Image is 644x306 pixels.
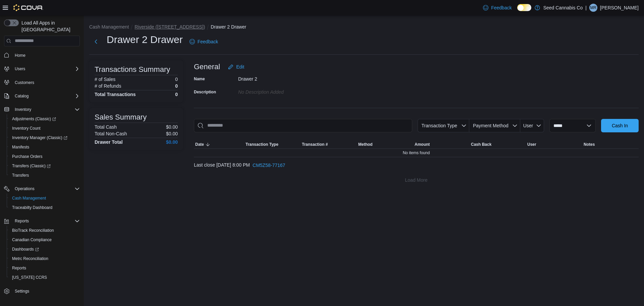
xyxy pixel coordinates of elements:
[12,154,43,159] span: Purchase Orders
[250,159,288,172] button: CM5Z58-77167
[585,4,587,12] p: |
[95,77,115,82] h6: # of Sales
[195,142,204,147] span: Date
[7,152,83,161] button: Purchase Orders
[236,63,244,70] span: Edit
[405,177,428,183] span: Load More
[175,83,178,89] p: 0
[12,275,47,280] span: [US_STATE] CCRS
[95,113,147,121] h3: Sales Summary
[225,60,247,74] button: Edit
[9,264,80,272] span: Reports
[9,264,29,272] a: Reports
[95,131,127,136] h6: Total Non-Cash
[1,184,83,193] button: Operations
[175,92,178,97] h4: 0
[9,236,54,244] a: Canadian Compliance
[194,140,244,148] button: Date
[7,133,83,142] a: Inventory Manager (Classic)
[95,83,121,89] h6: # of Refunds
[9,236,80,244] span: Canadian Compliance
[418,119,469,132] button: Transaction Type
[12,78,80,87] span: Customers
[12,126,41,131] span: Inventory Count
[15,93,29,99] span: Catalog
[7,245,83,254] a: Dashboards
[9,204,80,212] span: Traceabilty Dashboard
[238,87,328,95] div: No Description added
[166,131,178,136] p: $0.00
[7,142,83,152] button: Manifests
[7,193,83,203] button: Cash Management
[9,143,32,151] a: Manifests
[194,76,205,82] label: Name
[175,77,178,82] p: 0
[9,162,53,170] a: Transfers (Classic)
[95,139,123,145] h4: Drawer Total
[107,33,183,46] h1: Drawer 2 Drawer
[403,150,430,156] span: No items found
[517,11,518,11] span: Dark Mode
[9,152,45,161] a: Purchase Orders
[7,273,83,282] button: [US_STATE] CCRS
[358,142,373,147] span: Method
[12,265,26,271] span: Reports
[9,171,80,179] span: Transfers
[211,24,246,30] button: Drawer 2 Drawer
[9,204,55,212] a: Traceabilty Dashboard
[7,171,83,180] button: Transfers
[9,273,50,281] a: [US_STATE] CCRS
[12,287,32,295] a: Settings
[12,217,80,225] span: Reports
[480,1,514,14] a: Feedback
[527,142,536,147] span: User
[135,24,205,30] button: Riverside ([STREET_ADDRESS])
[12,116,56,122] span: Adjustments (Classic)
[95,92,136,97] h4: Total Transactions
[246,142,278,147] span: Transaction Type
[12,51,80,59] span: Home
[12,79,37,87] a: Customers
[526,140,582,148] button: User
[600,4,639,12] p: [PERSON_NAME]
[471,142,491,147] span: Cash Back
[7,263,83,273] button: Reports
[421,123,457,128] span: Transaction Type
[12,163,51,169] span: Transfers (Classic)
[12,195,46,201] span: Cash Management
[491,4,512,11] span: Feedback
[238,74,328,82] div: Drawer 2
[7,235,83,245] button: Canadian Compliance
[12,144,29,150] span: Manifests
[357,140,413,148] button: Method
[7,226,83,235] button: BioTrack Reconciliation
[9,134,80,142] span: Inventory Manager (Classic)
[12,105,34,114] button: Inventory
[9,143,80,151] span: Manifests
[12,185,80,193] span: Operations
[9,255,51,263] a: Metrc Reconciliation
[12,228,54,233] span: BioTrack Reconciliation
[12,185,37,193] button: Operations
[7,203,83,212] button: Traceabilty Dashboard
[7,114,83,124] a: Adjustments (Classic)
[9,226,80,234] span: BioTrack Reconciliation
[253,162,285,169] span: CM5Z58-77167
[89,24,639,32] nav: An example of EuiBreadcrumbs
[12,51,28,59] a: Home
[520,119,544,132] button: User
[9,115,59,123] a: Adjustments (Classic)
[1,78,83,87] button: Customers
[9,273,80,281] span: Washington CCRS
[15,107,31,112] span: Inventory
[469,119,520,132] button: Payment Method
[12,205,52,210] span: Traceabilty Dashboard
[187,35,221,48] a: Feedback
[15,218,29,224] span: Reports
[589,4,597,12] div: Matty Roper
[9,226,57,234] a: BioTrack Reconciliation
[194,119,412,132] input: This is a search bar. As you type, the results lower in the page will automatically filter.
[582,140,639,148] button: Notes
[166,124,178,130] p: $0.00
[9,134,70,142] a: Inventory Manager (Classic)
